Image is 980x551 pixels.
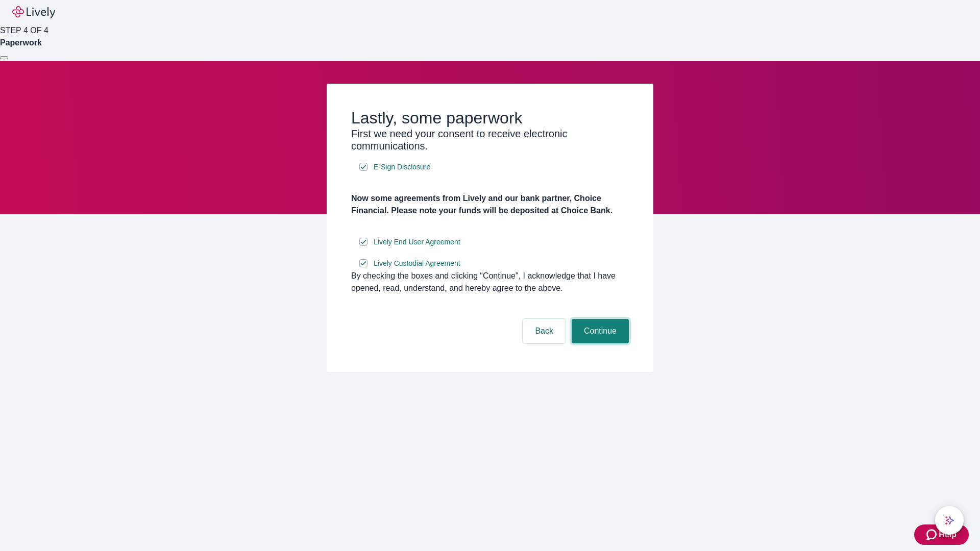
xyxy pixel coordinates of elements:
[914,524,969,545] button: Zendesk support iconHelp
[372,161,432,173] a: e-sign disclosure document
[351,270,629,294] div: By checking the boxes and clicking “Continue", I acknowledge that I have opened, read, understand...
[523,319,566,343] button: Back
[351,128,629,152] h3: First we need your consent to receive electronic communications.
[351,108,629,128] h2: Lastly, some paperwork
[372,236,462,248] a: e-sign disclosure document
[351,192,629,217] h4: Now some agreements from Lively and our bank partner, Choice Financial. Please note your funds wi...
[374,258,460,269] span: Lively Custodial Agreement
[372,257,462,270] a: e-sign disclosure document
[926,529,939,541] svg: Zendesk support icon
[374,162,430,172] span: E-Sign Disclosure
[939,529,957,541] span: Help
[12,6,55,18] img: Lively
[572,319,629,343] button: Continue
[944,515,954,525] svg: Lively AI Assistant
[374,237,460,247] span: Lively End User Agreement
[935,506,964,535] button: chat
